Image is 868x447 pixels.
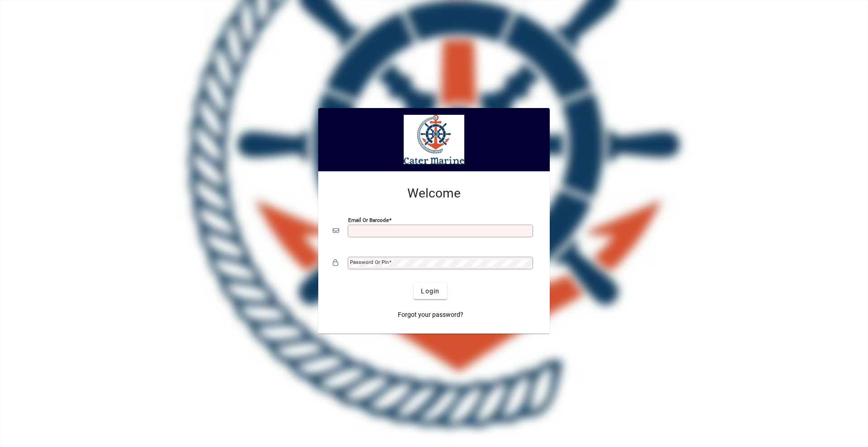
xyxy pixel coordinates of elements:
[421,287,439,296] span: Login
[394,306,467,323] a: Forgot your password?
[350,259,389,265] mat-label: Password or Pin
[398,310,463,320] span: Forgot your password?
[333,186,535,201] h2: Welcome
[348,217,389,223] mat-label: Email or Barcode
[414,283,447,299] button: Login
